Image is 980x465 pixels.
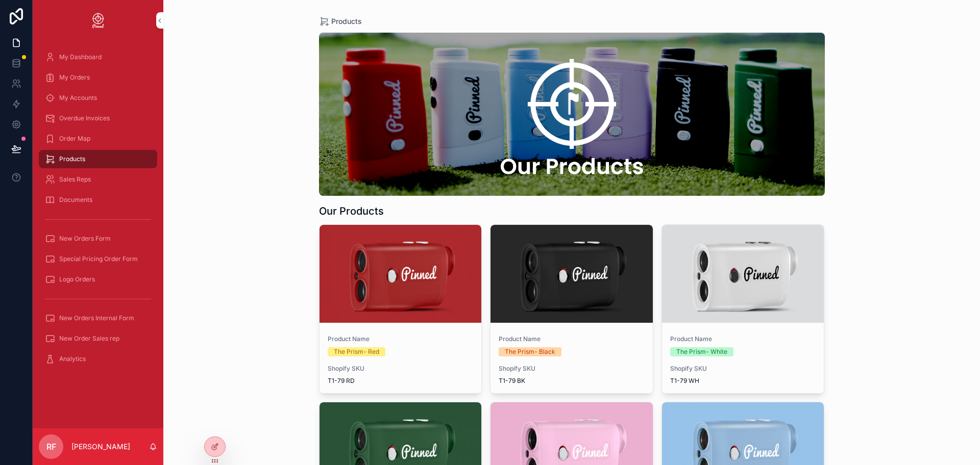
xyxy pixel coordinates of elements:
div: Black.png [491,225,653,323]
span: Product Name [499,335,645,343]
a: Special Pricing Order Form [39,250,157,268]
span: Shopify SKU [328,365,474,373]
span: Overdue Invoices [59,114,110,122]
span: My Dashboard [59,53,102,61]
span: T1-79 WH [670,377,816,385]
a: Analytics [39,350,157,368]
span: Shopify SKU [670,365,816,373]
a: New Orders Form [39,229,157,248]
span: Order Map [59,135,90,143]
span: Products [331,16,362,27]
a: New Orders Internal Form [39,309,157,327]
img: App logo [90,12,106,29]
p: [PERSON_NAME] [71,442,130,452]
div: White.png [662,225,824,323]
span: My Accounts [59,94,97,102]
a: My Dashboard [39,48,157,66]
span: New Orders Internal Form [59,314,134,322]
a: Products [319,16,362,27]
a: Documents [39,191,157,209]
a: Overdue Invoices [39,109,157,127]
span: Shopify SKU [499,365,645,373]
span: New Orders Form [59,235,111,243]
span: New Order Sales rep [59,334,119,343]
span: Special Pricing Order Form [59,255,138,263]
div: Red.png [320,225,482,323]
a: My Accounts [39,89,157,107]
a: Products [39,150,157,168]
span: T1-79 RD [328,377,474,385]
span: Analytics [59,355,86,363]
span: Logo Orders [59,275,95,283]
a: Logo Orders [39,270,157,289]
a: My Orders [39,68,157,87]
span: RF [46,441,56,453]
span: Documents [59,196,92,204]
a: Sales Reps [39,170,157,189]
a: Order Map [39,130,157,148]
div: scrollable content [33,41,163,381]
span: T1-79 BK [499,377,645,385]
span: My Orders [59,73,90,82]
span: Product Name [328,335,474,343]
h1: Our Products [319,204,384,218]
a: New Order Sales rep [39,329,157,348]
span: Sales Reps [59,175,91,184]
div: The Prism- White [676,347,727,356]
div: The Prism- Red [334,347,379,356]
div: The Prism- Black [505,347,555,356]
span: Product Name [670,335,816,343]
span: Products [59,155,85,163]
